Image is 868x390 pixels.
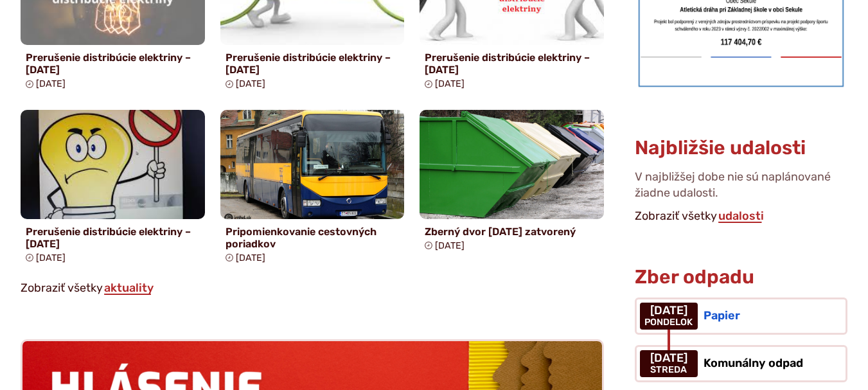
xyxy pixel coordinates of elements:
span: Komunálny odpad [704,356,803,370]
p: Zobraziť všetky [21,279,604,298]
h3: Najbližšie udalosti [635,137,806,159]
span: streda [650,365,687,375]
h4: Prerušenie distribúcie elektriny – [DATE] [425,51,599,76]
p: V najbližšej dobe nie sú naplánované žiadne udalosti. [635,169,847,206]
a: Prerušenie distribúcie elektriny – [DATE] [DATE] [21,110,205,269]
span: Papier [704,308,740,323]
a: Zobraziť všetky udalosti [717,209,765,223]
h4: Zberný dvor [DATE] zatvorený [425,226,599,238]
h3: Zber odpadu [635,267,847,288]
a: Pripomienkovanie cestovných poriadkov [DATE] [220,110,405,269]
span: [DATE] [36,253,66,263]
span: [DATE] [435,240,465,251]
a: Zberný dvor [DATE] zatvorený [DATE] [420,110,604,256]
h4: Prerušenie distribúcie elektriny – [DATE] [226,51,400,76]
span: [DATE] [236,78,265,89]
h4: Pripomienkovanie cestovných poriadkov [226,226,400,250]
h4: Prerušenie distribúcie elektriny – [DATE] [26,51,200,76]
span: [DATE] [36,78,66,89]
p: Zobraziť všetky [635,207,847,226]
a: Zobraziť všetky aktuality [103,281,155,295]
span: pondelok [644,317,693,328]
a: Komunálny odpad [DATE] streda [635,345,847,382]
span: [DATE] [650,352,687,365]
span: [DATE] [435,78,465,89]
span: [DATE] [236,253,265,263]
h4: Prerušenie distribúcie elektriny – [DATE] [26,226,200,250]
a: Papier [DATE] pondelok [635,297,847,335]
span: [DATE] [644,305,693,317]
